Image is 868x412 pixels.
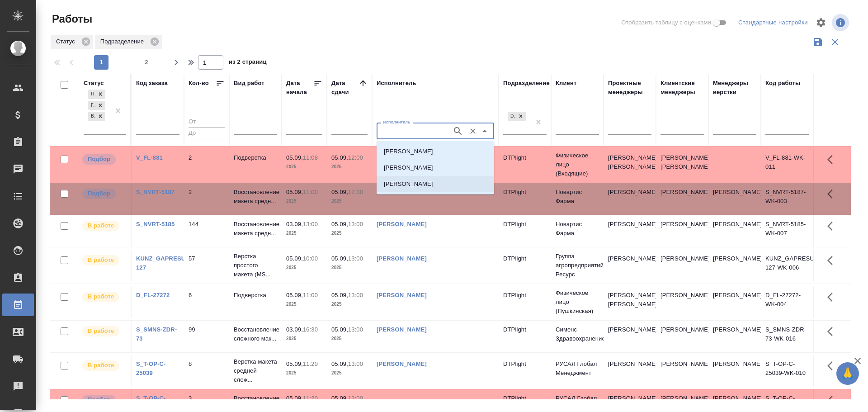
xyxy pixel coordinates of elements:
td: S_SMNS-ZDR-73-WK-016 [761,321,813,352]
span: Работы [50,12,92,26]
p: 2025 [286,369,322,378]
div: Исполнитель выполняет работу [81,360,126,372]
a: [PERSON_NAME] [377,221,427,227]
div: Подбор [88,90,95,99]
div: Вид работ [234,79,264,88]
div: Дата начала [286,79,313,97]
p: [PERSON_NAME], [PERSON_NAME] [608,291,651,309]
p: Подбор [88,155,110,164]
p: РУСАЛ Глобал Менеджмент [556,360,599,378]
p: 05.09, [286,255,303,262]
p: 13:00 [348,292,363,298]
div: Готов к работе [88,101,95,110]
p: 2025 [331,229,368,238]
p: 13:00 [348,360,363,367]
td: 2 [184,183,229,215]
p: 11:00 [303,292,318,298]
input: До [189,128,225,139]
p: [PERSON_NAME] [713,254,756,263]
div: Исполнитель выполняет работу [81,254,126,266]
div: Можно подбирать исполнителей [81,153,126,166]
div: Статус [84,79,104,88]
p: Физическое лицо (Входящие) [556,151,599,178]
td: [PERSON_NAME] [604,355,656,387]
p: 05.09, [286,395,303,402]
p: Подбор [88,395,110,404]
p: 13:00 [303,221,318,227]
td: 2 [184,149,229,180]
td: DTPlight [499,355,551,387]
div: split button [736,16,810,30]
td: S_T-OP-C-25039-WK-010 [761,355,813,387]
div: Клиентские менеджеры [660,79,704,97]
button: Здесь прячутся важные кнопки [822,250,844,271]
td: DTPlight [499,183,551,215]
p: 2025 [331,369,368,378]
div: Исполнитель выполняет работу [81,291,126,303]
a: [PERSON_NAME] [377,292,427,298]
p: 05.09, [331,189,348,195]
td: DTPlight [499,215,551,247]
p: 10:00 [303,255,318,262]
div: Статус [51,35,93,49]
p: Подбор [88,189,110,198]
a: S_T-OP-C-25039 [136,360,166,376]
button: Поиск [451,124,465,138]
div: Подразделение [95,35,162,49]
div: Подбор, Готов к работе, В работе [87,100,106,111]
p: 2025 [286,263,322,272]
p: В работе [88,327,114,336]
button: Здесь прячутся важные кнопки [822,389,844,411]
p: 2025 [331,263,368,272]
p: Подверстка [234,291,277,300]
p: Верстка простого макета (MS... [234,252,277,279]
p: 05.09, [286,154,303,161]
p: Подразделение [100,37,147,46]
td: DTPlight [499,286,551,318]
div: В работе [88,112,95,121]
p: 05.09, [331,326,348,333]
a: KUNZ_GAPRESURS-127 [136,255,196,271]
p: 2025 [331,334,368,343]
p: РУСАЛ Глобал Менеджмент [556,394,599,412]
td: S_NVRT-5185-WK-007 [761,215,813,247]
p: [PERSON_NAME] [713,220,756,229]
td: 8 [184,355,229,387]
p: Новартис Фарма [556,220,599,238]
td: DTPlight [499,149,551,180]
button: Здесь прячутся важные кнопки [822,286,844,308]
p: 05.09, [331,395,348,402]
p: 03.09, [286,221,303,227]
p: 05.09, [331,221,348,227]
p: В работе [88,292,114,301]
p: Новартис Фарма [556,188,599,206]
td: 6 [184,286,229,318]
p: 2025 [331,162,368,171]
div: Исполнитель [377,79,416,88]
a: [PERSON_NAME] [377,326,427,333]
p: В работе [88,361,114,370]
td: [PERSON_NAME] [656,250,708,281]
p: [PERSON_NAME] [384,147,433,156]
p: 2025 [286,334,322,343]
td: [PERSON_NAME] [604,215,656,247]
p: 05.09, [331,292,348,298]
div: Исполнитель выполняет работу [81,325,126,337]
div: Дата сдачи [331,79,359,97]
td: S_NVRT-5187-WK-003 [761,183,813,215]
p: 11:20 [303,360,318,367]
p: Группа агропредприятий Ресурс [556,252,599,279]
span: Посмотреть информацию [832,14,851,31]
p: 13:00 [348,326,363,333]
p: 13:00 [348,255,363,262]
button: Здесь прячутся важные кнопки [822,355,844,377]
p: 05.09, [331,360,348,367]
p: В работе [88,256,114,265]
p: 2025 [286,300,322,309]
p: 2025 [331,300,368,309]
td: [PERSON_NAME] [604,321,656,352]
button: Сбросить фильтры [826,33,844,51]
p: [PERSON_NAME] [713,360,756,369]
p: 05.09, [331,255,348,262]
button: Здесь прячутся важные кнопки [822,183,844,205]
